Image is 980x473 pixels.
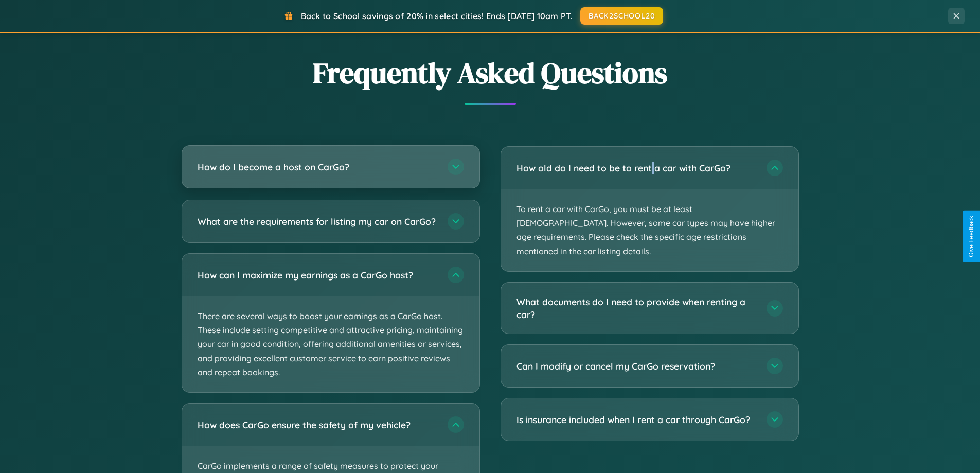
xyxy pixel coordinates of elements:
h3: Is insurance included when I rent a car through CarGo? [516,413,756,426]
h3: How old do I need to be to rent a car with CarGo? [516,162,756,174]
h3: What are the requirements for listing my car on CarGo? [198,215,437,228]
button: BACK2SCHOOL20 [580,7,663,25]
p: There are several ways to boost your earnings as a CarGo host. These include setting competitive ... [182,296,479,392]
div: Give Feedback [968,216,975,257]
h2: Frequently Asked Questions [182,53,799,93]
h3: How can I maximize my earnings as a CarGo host? [198,269,437,282]
h3: Can I modify or cancel my CarGo reservation? [516,360,756,373]
p: To rent a car with CarGo, you must be at least [DEMOGRAPHIC_DATA]. However, some car types may ha... [501,189,798,271]
span: Back to School savings of 20% in select cities! Ends [DATE] 10am PT. [301,11,573,21]
h3: How does CarGo ensure the safety of my vehicle? [198,418,437,431]
h3: How do I become a host on CarGo? [198,161,437,173]
h3: What documents do I need to provide when renting a car? [516,295,756,321]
